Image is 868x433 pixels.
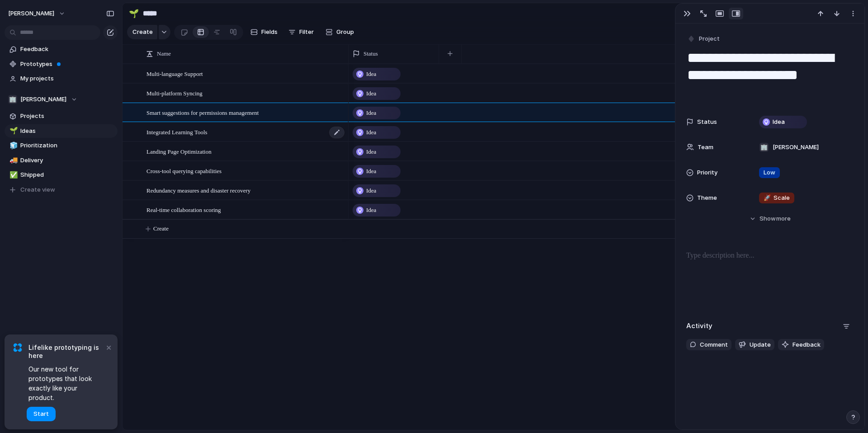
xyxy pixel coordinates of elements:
[20,170,114,179] span: Shipped
[321,25,359,39] button: Group
[5,72,118,85] a: My projects
[153,224,169,233] span: Create
[5,183,118,197] button: Create view
[5,168,118,182] a: ✅Shipped
[20,112,114,121] span: Projects
[366,70,376,79] span: Idea
[366,167,376,176] span: Idea
[773,143,819,152] span: [PERSON_NAME]
[146,185,250,195] span: Redundancy measures and disaster recovery
[5,42,118,56] a: Feedback
[20,60,114,69] span: Prototypes
[20,45,114,54] span: Feedback
[146,146,212,156] span: Landing Page Optimization
[9,155,16,165] div: 🚚
[146,127,208,137] span: Integrated Learning Tools
[20,141,114,150] span: Prioritization
[27,407,56,421] button: Start
[336,28,354,37] span: Group
[146,68,203,79] span: Multi-language Support
[776,214,791,223] span: more
[146,88,203,98] span: Multi-platform Syncing
[764,193,790,202] span: Scale
[686,321,712,331] h2: Activity
[699,34,720,43] span: Project
[20,74,114,83] span: My projects
[9,170,16,180] div: ✅
[366,206,376,215] span: Idea
[146,204,221,215] span: Real-time collaboration scoring
[5,139,118,152] a: 🧊Prioritization
[9,141,16,151] div: 🧊
[764,168,775,177] span: Low
[759,214,776,223] span: Show
[8,170,17,179] button: ✅
[8,95,17,104] div: 🏢
[5,57,118,71] a: Prototypes
[366,89,376,98] span: Idea
[750,340,771,349] span: Update
[9,126,16,136] div: 🌱
[5,93,118,106] button: 🏢[PERSON_NAME]
[5,109,118,123] a: Projects
[28,364,104,402] span: Our new tool for prototypes that look exactly like your product.
[685,33,722,46] button: Project
[28,344,104,360] span: Lifelike prototyping is here
[686,339,731,351] button: Comment
[146,107,259,118] span: Smart suggestions for permissions management
[366,108,376,118] span: Idea
[8,156,17,165] button: 🚚
[363,49,378,58] span: Status
[366,186,376,195] span: Idea
[735,339,774,351] button: Update
[697,118,717,127] span: Status
[247,25,281,39] button: Fields
[8,127,17,136] button: 🌱
[773,118,785,127] span: Idea
[127,25,157,39] button: Create
[285,25,317,39] button: Filter
[20,185,55,194] span: Create view
[146,165,222,176] span: Cross-tool querying capabilities
[127,6,141,21] button: 🌱
[5,154,118,167] a: 🚚Delivery
[793,340,821,349] span: Feedback
[697,168,717,177] span: Priority
[8,9,54,18] span: [PERSON_NAME]
[261,28,278,37] span: Fields
[697,193,717,202] span: Theme
[103,342,114,353] button: Dismiss
[764,194,771,201] span: 🚀
[8,141,17,150] button: 🧊
[698,143,713,152] span: Team
[4,6,70,21] button: [PERSON_NAME]
[759,143,769,152] div: 🏢
[700,340,728,349] span: Comment
[20,95,66,104] span: [PERSON_NAME]
[366,147,376,156] span: Idea
[132,28,153,37] span: Create
[366,128,376,137] span: Idea
[20,156,114,165] span: Delivery
[157,49,171,58] span: Name
[129,7,139,19] div: 🌱
[20,127,114,136] span: Ideas
[33,409,49,419] span: Start
[686,211,854,227] button: Showmore
[5,124,118,138] a: 🌱Ideas
[778,339,824,351] button: Feedback
[299,28,314,37] span: Filter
